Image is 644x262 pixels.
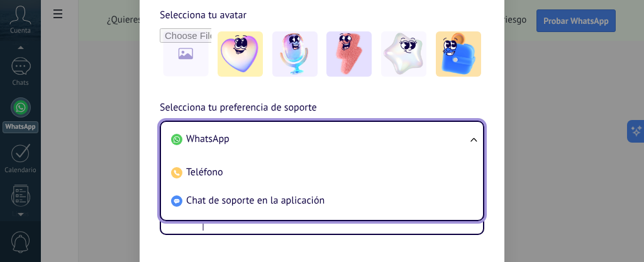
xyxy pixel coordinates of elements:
img: -4.jpeg [381,31,426,77]
span: Selecciona tu avatar [160,7,247,23]
img: -5.jpeg [436,31,481,77]
span: Selecciona tu preferencia de soporte [160,100,317,116]
span: Teléfono [186,166,223,178]
img: -2.jpeg [272,31,318,77]
span: Chat de soporte en la aplicación [186,194,325,207]
span: WhatsApp [186,133,230,145]
img: -3.jpeg [326,31,372,77]
img: -1.jpeg [218,31,263,77]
